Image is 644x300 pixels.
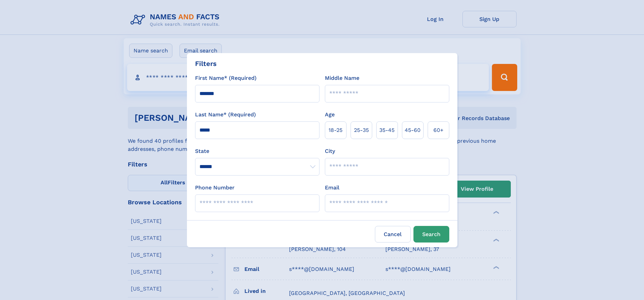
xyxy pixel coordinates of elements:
[413,226,449,243] button: Search
[195,184,235,192] label: Phone Number
[329,126,342,134] span: 18‑25
[195,74,257,82] label: First Name* (Required)
[325,147,335,155] label: City
[195,111,256,119] label: Last Name* (Required)
[195,147,319,155] label: State
[433,126,444,134] span: 60+
[375,226,411,243] label: Cancel
[379,126,395,134] span: 35‑45
[325,74,359,82] label: Middle Name
[354,126,369,134] span: 25‑35
[325,111,335,119] label: Age
[325,184,339,192] label: Email
[405,126,421,134] span: 45‑60
[195,59,217,69] div: Filters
